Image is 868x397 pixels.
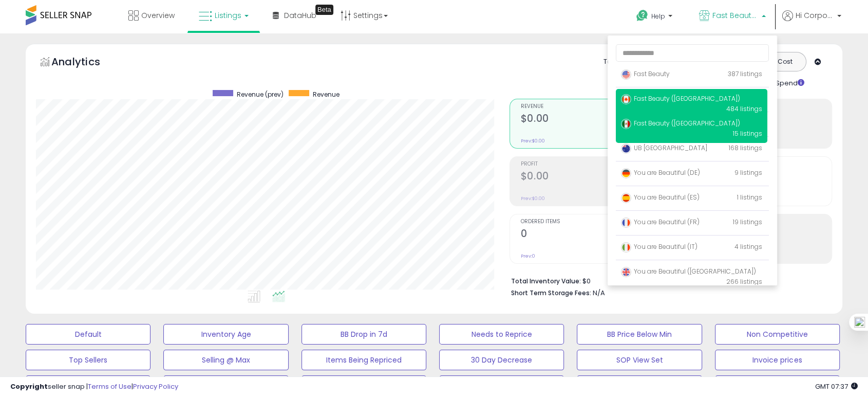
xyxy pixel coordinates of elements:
[26,350,150,370] button: Top Sellers
[726,277,762,286] span: 266 listings
[215,10,241,21] span: Listings
[651,12,665,21] span: Help
[315,5,333,15] div: Tooltip anchor
[301,375,426,396] button: Oversized
[621,143,631,154] img: australia.png
[636,9,649,22] i: Get Help
[521,253,535,259] small: Prev: 0
[715,350,840,370] button: Invoice prices
[603,57,644,67] div: Totals For
[854,317,865,328] img: one_i.png
[133,382,178,391] a: Privacy Policy
[621,193,631,203] img: spain.png
[628,2,683,33] a: Help
[621,69,631,80] img: usa.png
[621,94,740,103] span: Fast Beauty ([GEOGRAPHIC_DATA])
[621,119,631,129] img: mexico.png
[284,10,316,21] span: DataHub
[577,375,702,396] button: [PERSON_NAME]
[439,324,564,345] button: Needs to Reprice
[51,55,120,71] h5: Analytics
[163,350,288,370] button: Selling @ Max
[621,94,631,104] img: canada.png
[511,277,581,285] b: Total Inventory Value:
[621,193,700,202] span: You are Beautiful (ES)
[733,218,762,226] span: 19 listings
[511,274,824,286] li: $0
[163,324,288,345] button: Inventory Age
[621,168,631,178] img: germany.png
[621,143,707,152] span: UB [GEOGRAPHIC_DATA]
[26,375,150,396] button: Darya
[521,228,665,242] h2: 0
[621,267,756,276] span: You are Beautiful ([GEOGRAPHIC_DATA])
[729,143,762,152] span: 168 listings
[521,195,545,202] small: Prev: $0.00
[593,288,605,298] span: N/A
[577,350,702,370] button: SOP View Set
[715,375,840,396] button: SPP Q ES
[796,10,834,21] span: Hi Corporate
[26,324,150,345] button: Default
[521,170,665,184] h2: $0.00
[728,69,762,78] span: 387 listings
[10,382,178,392] div: seller snap | |
[577,324,702,345] button: BB Price Below Min
[715,324,840,345] button: Non Competitive
[521,104,665,110] span: Revenue
[733,129,762,138] span: 15 listings
[712,10,759,21] span: Fast Beauty ([GEOGRAPHIC_DATA])
[737,193,762,202] span: 1 listings
[10,382,48,391] strong: Copyright
[521,138,545,144] small: Prev: $0.00
[521,113,665,127] h2: $0.00
[521,219,665,225] span: Ordered Items
[88,382,131,391] a: Terms of Use
[439,375,564,396] button: [PERSON_NAME]
[726,104,762,113] span: 484 listings
[621,218,700,226] span: You are Beautiful (FR)
[621,119,740,128] span: Fast Beauty ([GEOGRAPHIC_DATA])
[301,350,426,370] button: Items Being Repriced
[621,242,697,251] span: You are Beautiful (IT)
[141,10,175,21] span: Overview
[301,324,426,345] button: BB Drop in 7d
[237,90,284,99] span: Revenue (prev)
[734,168,762,177] span: 9 listings
[439,350,564,370] button: 30 Day Decrease
[313,90,339,99] span: Revenue
[621,242,631,252] img: italy.png
[621,267,631,277] img: uk.png
[621,69,670,78] span: Fast Beauty
[621,218,631,228] img: france.png
[511,288,591,297] b: Short Term Storage Fees:
[815,382,858,391] span: 2025-09-15 07:37 GMT
[163,375,288,396] button: Slow
[521,161,665,167] span: Profit
[782,10,841,33] a: Hi Corporate
[734,242,762,251] span: 4 listings
[621,168,700,177] span: You are Beautiful (DE)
